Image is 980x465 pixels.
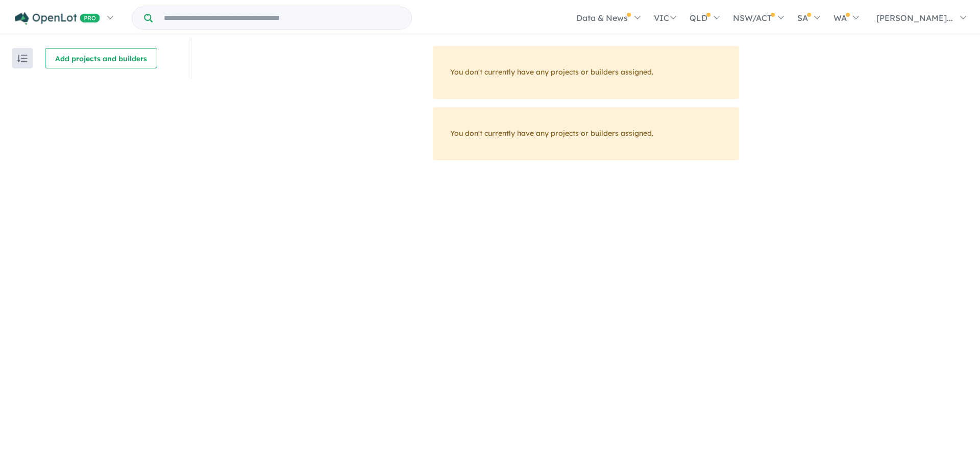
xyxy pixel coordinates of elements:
img: sort.svg [17,55,28,62]
span: [PERSON_NAME]... [876,13,953,23]
input: Try estate name, suburb, builder or developer [155,7,409,29]
div: You don't currently have any projects or builders assigned. [433,46,739,99]
div: You don't currently have any projects or builders assigned. [433,107,739,160]
button: Add projects and builders [45,48,157,68]
img: Openlot PRO Logo White [15,12,100,25]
